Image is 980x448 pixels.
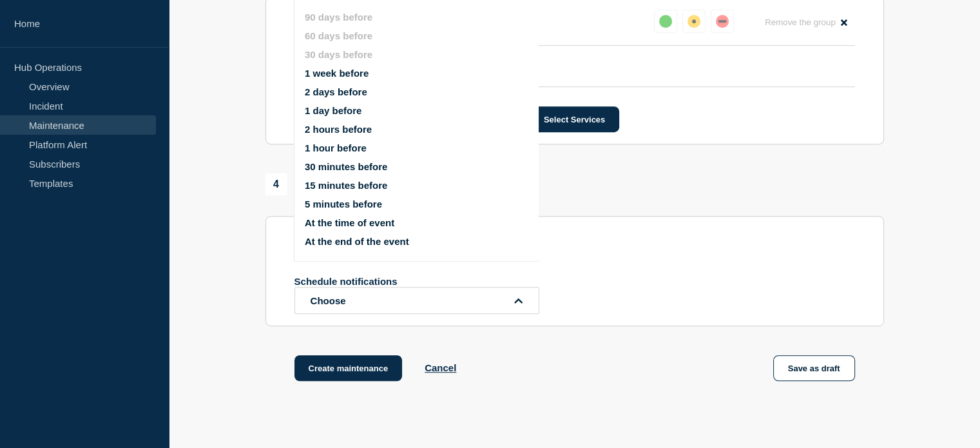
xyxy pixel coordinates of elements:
button: At the end of the event [305,236,409,247]
button: 15 minutes before [305,180,387,191]
button: 1 week before [305,68,369,79]
button: 1 hour before [305,142,367,153]
button: 30 days before [305,49,372,60]
span: 4 [265,173,287,195]
button: up [654,10,677,33]
div: up [659,15,672,28]
div: Notifications [265,173,364,195]
button: 2 days before [305,86,367,97]
div: down [716,15,729,28]
button: Save as draft [773,355,855,381]
button: 90 days before [305,12,372,23]
button: 2 hours before [305,124,372,135]
p: Schedule notifications [294,276,501,287]
button: 60 days before [305,30,372,41]
button: open dropdown [294,287,539,314]
button: Remove the group [757,10,855,35]
button: affected [682,10,706,33]
span: Remove the group [765,17,836,27]
button: Create maintenance [294,355,403,381]
button: Cancel [425,362,456,373]
button: 30 minutes before [305,161,387,172]
button: down [711,10,734,33]
button: 1 day before [305,105,361,116]
button: 5 minutes before [305,199,382,209]
button: At the time of event [305,217,394,228]
div: affected [687,15,700,28]
button: Select Services [530,106,619,132]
